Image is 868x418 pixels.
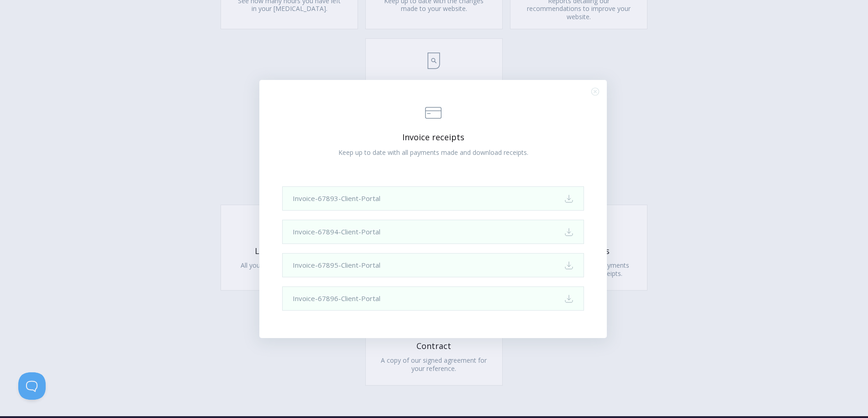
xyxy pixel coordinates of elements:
[296,132,570,143] span: Invoice receipts
[282,186,584,211] a: Invoice-67893-Client-Portal
[338,148,528,157] span: Keep up to date with all payments made and download receipts.
[282,253,584,277] a: Invoice-67895-Client-Portal
[591,88,599,95] button: Close (Press escape to close)
[282,286,584,311] a: Invoice-67896-Client-Portal
[282,220,584,244] a: Invoice-67894-Client-Portal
